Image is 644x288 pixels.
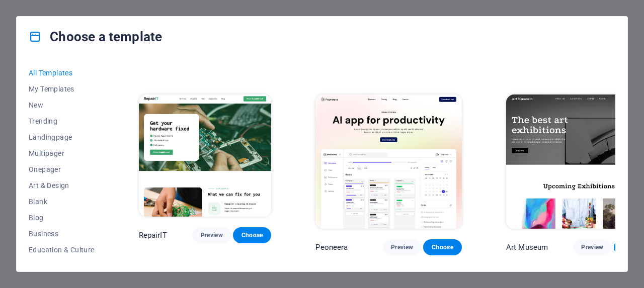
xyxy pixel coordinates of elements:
span: Art & Design [29,181,95,189]
span: Blank [29,198,95,206]
span: Blog [29,214,95,222]
button: Business [29,226,95,242]
span: New [29,101,95,109]
button: Choose [423,239,461,255]
h4: Choose a template [29,29,162,45]
button: Onepager [29,161,95,177]
button: My Templates [29,81,95,97]
span: Multipager [29,149,95,157]
span: Landingpage [29,133,95,141]
button: New [29,97,95,113]
button: Multipager [29,145,95,161]
span: Preview [581,243,603,251]
span: Trending [29,117,95,125]
span: My Templates [29,85,95,93]
button: Art & Design [29,177,95,194]
button: Event [29,258,95,274]
img: RepairIT [139,94,272,217]
span: Choose [431,243,453,251]
span: Business [29,230,95,238]
button: Preview [573,239,611,255]
button: Education & Culture [29,242,95,258]
button: Trending [29,113,95,129]
span: Choose [241,231,263,239]
span: Onepager [29,165,95,173]
button: Choose [233,227,271,243]
img: Peoneera [315,94,461,229]
button: Blank [29,194,95,210]
p: RepairIT [139,230,167,240]
span: All Templates [29,69,95,77]
button: All Templates [29,65,95,81]
button: Preview [193,227,231,243]
button: Preview [383,239,421,255]
button: Blog [29,210,95,226]
p: Peoneera [315,242,348,252]
span: Preview [391,243,413,251]
span: Preview [201,231,223,239]
p: Art Museum [506,242,548,252]
button: Landingpage [29,129,95,145]
span: Education & Culture [29,246,95,254]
